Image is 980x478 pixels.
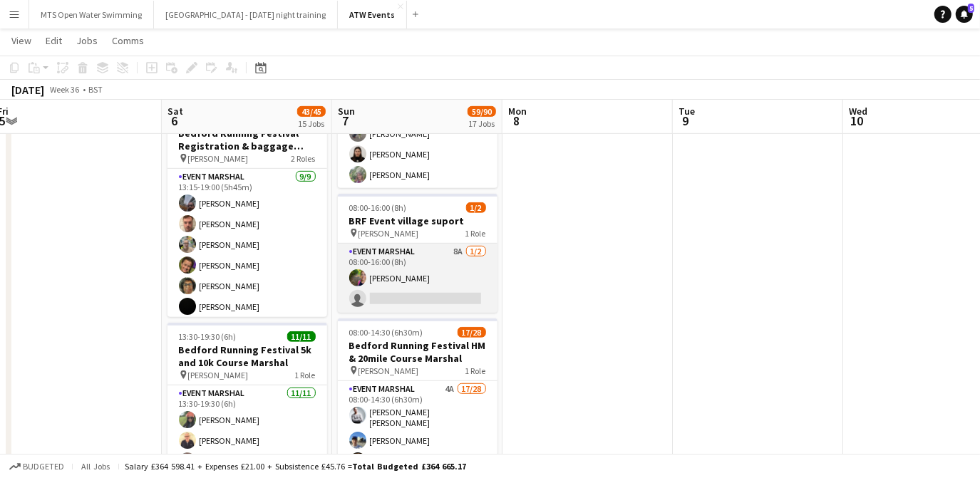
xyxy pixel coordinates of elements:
h3: Bedford Running Festival 5k and 10k Course Marshal [167,343,327,369]
span: 59/90 [468,106,496,117]
span: All jobs [78,461,113,472]
span: 17/28 [458,327,486,338]
app-job-card: 08:00-16:00 (8h)1/2BRF Event village suport [PERSON_NAME]1 RoleEvent Marshal8A1/208:00-16:00 (8h)... [338,194,497,313]
span: [PERSON_NAME] [188,370,249,380]
span: 11/11 [287,331,316,342]
span: 1 Role [465,365,486,376]
div: 15 Jobs [298,118,325,129]
span: [PERSON_NAME] [359,228,419,239]
span: Mon [508,105,527,118]
span: 1 Role [295,370,316,380]
span: 13:30-19:30 (6h) [179,331,237,342]
h3: Bedford Running Festival Registration & baggage marshal [167,127,327,152]
a: 5 [956,6,973,23]
span: [PERSON_NAME] [188,153,249,164]
span: [PERSON_NAME] [359,365,419,376]
div: [DATE] [11,83,44,97]
span: Total Budgeted £364 665.17 [352,461,466,472]
span: Wed [849,105,867,118]
span: 10 [847,113,867,129]
app-job-card: 13:15-20:00 (6h45m)11/11Bedford Running Festival Registration & baggage marshal [PERSON_NAME]2 Ro... [167,106,327,317]
span: Comms [112,34,144,47]
h3: Bedford Running Festival HM & 20mile Course Marshal [338,339,497,365]
a: View [6,31,37,50]
a: Jobs [71,31,103,50]
span: Week 36 [47,84,83,95]
span: Tue [679,105,695,118]
app-card-role: Event Marshal9/913:15-19:00 (5h45m)[PERSON_NAME][PERSON_NAME][PERSON_NAME][PERSON_NAME][PERSON_NA... [167,169,327,383]
span: 7 [336,113,355,129]
span: 8 [506,113,527,129]
span: Budgeted [23,462,64,472]
span: 43/45 [297,106,326,117]
button: Budgeted [7,459,66,474]
span: 5 [968,4,974,13]
div: Salary £364 598.41 + Expenses £21.00 + Subsistence £45.76 = [125,461,466,472]
div: 17 Jobs [468,118,495,129]
span: 08:00-14:30 (6h30m) [349,327,423,338]
span: 2 Roles [292,153,316,164]
span: View [11,34,31,47]
a: Edit [40,31,68,50]
app-card-role: Event Marshal8A1/208:00-16:00 (8h)[PERSON_NAME] [338,244,497,313]
span: 1 Role [465,228,486,239]
span: 6 [165,113,183,129]
span: Jobs [76,34,98,47]
h3: BRF Event village suport [338,214,497,227]
span: Sun [338,105,355,118]
button: MTS Open Water Swimming [29,1,154,28]
span: 9 [676,113,695,129]
button: [GEOGRAPHIC_DATA] - [DATE] night training [154,1,338,28]
span: 1/2 [466,202,486,213]
span: Edit [46,34,62,47]
span: 08:00-16:00 (8h) [349,202,407,213]
div: BST [88,84,103,95]
span: Sat [167,105,183,118]
button: ATW Events [338,1,407,28]
a: Comms [106,31,150,50]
